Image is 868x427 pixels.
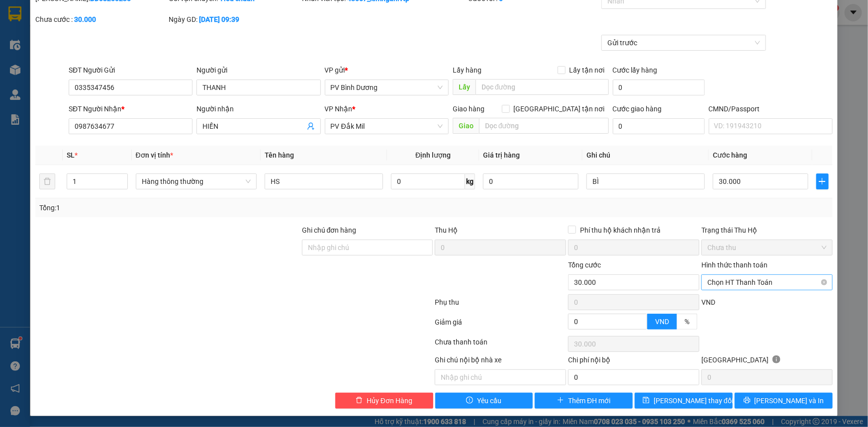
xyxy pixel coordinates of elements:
[69,103,193,114] div: SĐT Người Nhận
[613,118,705,134] input: Cước giao hàng
[435,226,458,234] span: Thu Hộ
[701,261,768,269] label: Hình thức thanh toán
[434,317,568,334] div: Giảm giá
[142,174,251,189] span: Hàng thông thường
[265,151,294,159] span: Tên hàng
[199,15,239,23] b: [DATE] 09:39
[265,173,383,189] input: VD: Bàn, Ghế
[655,318,669,326] span: VND
[701,298,715,306] span: VND
[510,103,609,114] span: [GEOGRAPHIC_DATA] tận nơi
[735,393,833,409] button: printer[PERSON_NAME] và In
[465,173,475,189] span: kg
[136,151,173,159] span: Đơn vị tính
[453,105,484,113] span: Giao hàng
[684,318,689,326] span: %
[613,105,662,113] label: Cước giao hàng
[367,395,412,406] span: Hủy Đơn Hàng
[434,337,568,354] div: Chưa thanh toán
[335,393,433,409] button: deleteHủy Đơn Hàng
[39,173,55,189] button: delete
[302,240,433,256] input: Ghi chú đơn hàng
[755,395,824,406] span: [PERSON_NAME] và In
[479,118,609,134] input: Dọc đường
[434,297,568,314] div: Phụ thu
[415,151,451,159] span: Định lượng
[576,225,665,236] span: Phí thu hộ khách nhận trả
[707,275,827,290] span: Chọn HT Thanh Toán
[307,122,315,130] span: user-add
[713,151,747,159] span: Cước hàng
[483,151,520,159] span: Giá trị hàng
[643,397,650,405] span: save
[35,14,167,25] div: Chưa cước :
[325,65,449,76] div: VP gửi
[816,173,829,189] button: plus
[74,15,96,23] b: 30.000
[453,66,482,74] span: Lấy hàng
[701,225,833,236] div: Trạng thái Thu Hộ
[535,393,633,409] button: plusThêm ĐH mới
[325,105,353,113] span: VP Nhận
[817,177,828,185] span: plus
[613,80,705,95] input: Cước lấy hàng
[566,65,609,76] span: Lấy tận nơi
[772,355,780,363] span: info-circle
[356,397,363,405] span: delete
[453,118,479,134] span: Giao
[613,66,658,74] label: Cước lấy hàng
[586,173,705,189] input: Ghi Chú
[635,393,733,409] button: save[PERSON_NAME] thay đổi
[568,395,610,406] span: Thêm ĐH mới
[582,146,709,165] th: Ghi chú
[709,103,833,114] div: CMND/Passport
[466,397,473,405] span: exclamation-circle
[435,393,533,409] button: exclamation-circleYêu cầu
[557,397,564,405] span: plus
[453,79,476,95] span: Lấy
[435,369,566,385] input: Nhập ghi chú
[477,395,501,406] span: Yêu cầu
[39,202,335,213] div: Tổng: 1
[331,80,443,95] span: PV Bình Dương
[821,279,827,285] span: close-circle
[744,397,751,405] span: printer
[435,354,566,369] div: Ghi chú nội bộ nhà xe
[654,395,733,406] span: [PERSON_NAME] thay đổi
[568,354,699,369] div: Chi phí nội bộ
[568,261,601,269] span: Tổng cước
[331,119,443,134] span: PV Đắk Mil
[196,65,320,76] div: Người gửi
[607,35,760,50] span: Gửi trước
[69,65,193,76] div: SĐT Người Gửi
[302,226,357,234] label: Ghi chú đơn hàng
[707,240,827,255] span: Chưa thu
[701,354,833,369] div: [GEOGRAPHIC_DATA]
[196,103,320,114] div: Người nhận
[476,79,609,95] input: Dọc đường
[67,151,75,159] span: SL
[169,14,300,25] div: Ngày GD:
